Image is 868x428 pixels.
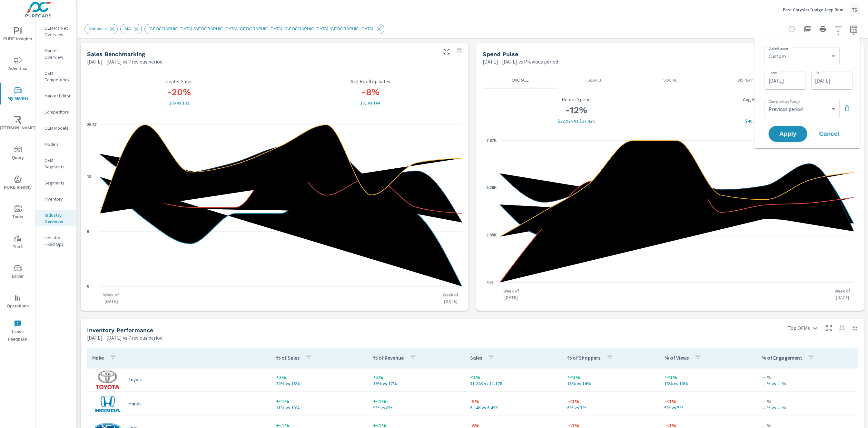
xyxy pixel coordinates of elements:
p: [DATE] - [DATE] vs Previous period [483,58,558,65]
div: OEM Competitors [35,68,76,85]
p: Display [713,77,778,83]
p: Week of [DATE] [500,288,522,301]
text: 444 [487,280,493,285]
span: My Market [2,86,33,102]
text: 2.85K [487,233,497,237]
div: nav menu [0,19,35,346]
p: Honda [128,401,142,407]
h3: -12% [487,105,666,116]
span: [PERSON_NAME] [2,116,33,132]
text: 9 [87,229,89,234]
div: OEM Models [35,123,76,133]
p: +<1% [665,373,751,381]
p: % of Engagement [762,354,802,361]
button: "Export Report to PDF" [801,23,814,35]
p: Social [638,77,703,83]
div: Industry Fixed Ops [35,233,76,249]
p: 15% vs 14% [567,381,654,386]
p: OEM Market Overview [44,25,71,38]
p: Week of [DATE] [100,292,123,304]
button: Cancel [810,126,849,142]
div: Market Overview [35,46,76,62]
p: % of Shoppers [567,354,601,361]
span: Northeast [85,26,111,31]
p: +<1% [276,397,363,405]
p: [DATE] - [DATE] vs Previous period [87,334,163,342]
span: Advertise [2,57,33,73]
div: MA [120,24,142,34]
h5: Spend Pulse [483,51,518,57]
div: [GEOGRAPHIC_DATA]-[GEOGRAPHIC_DATA]-[GEOGRAPHIC_DATA], [GEOGRAPHIC_DATA]-[GEOGRAPHIC_DATA] [144,24,384,34]
p: $40.37K vs $41.03K [674,118,854,124]
text: 0 [87,284,89,289]
p: % of Views [665,354,689,361]
p: Search [563,77,628,83]
text: 7.67K [487,138,497,143]
p: Segments [44,180,71,186]
p: Avg Rooftop Sales [279,78,462,84]
p: <1% [470,373,557,381]
button: Minimize Widget [850,323,860,333]
span: MA [121,26,135,31]
p: -<1% [665,397,751,405]
p: Sales [470,354,482,361]
p: 20% vs 18% [276,381,363,386]
p: % of Sales [276,354,300,361]
span: Query [2,146,33,162]
p: -5% [470,397,557,405]
p: 106 vs 132 [87,100,271,105]
p: Competitors [44,109,71,115]
text: 26.57 [87,123,97,127]
p: OEM Segments [44,157,71,170]
h5: Sales Benchmarking [87,51,145,57]
p: 6% vs 7% [567,405,654,410]
p: Week of [DATE] [831,288,854,301]
p: 6,141 vs 6,487 [470,405,557,410]
p: Inventory [44,196,71,202]
div: OEM Segments [35,155,76,172]
h3: -2% [674,105,854,116]
p: — % [762,397,852,405]
p: Industry Overview [44,212,71,225]
span: Operations [2,294,33,310]
p: — % [762,373,852,381]
span: Leave Feedback [2,320,33,343]
button: Apply [769,126,807,142]
div: Northeast [84,24,118,34]
span: Tools [2,205,33,221]
text: 5.26K [487,185,497,190]
span: Driver [2,264,33,280]
span: Select a preset date range to save this widget [837,323,847,333]
p: 151 vs 164 [279,100,462,105]
p: +<1% [567,373,654,381]
p: 9% vs 8% [373,405,460,410]
p: Dealer Sales [87,78,271,84]
div: OEM Market Overview [35,23,76,39]
p: $32,920 vs $37,424 [487,118,666,124]
p: % of Revenue [373,354,404,361]
h3: -8% [279,87,462,98]
h3: -20% [87,87,271,98]
h5: Inventory Performance [87,327,153,333]
span: Cancel [816,131,842,137]
p: Overall [488,77,553,83]
div: TS [849,4,860,15]
div: Competitors [35,107,76,117]
span: PURE Identity [2,175,33,191]
p: +2% [373,373,460,381]
p: Models [44,141,71,147]
p: Best Chrysler Dodge Jeep Ram [783,7,843,13]
span: Apply [775,131,801,137]
p: +2% [276,373,363,381]
p: Market Overview [44,47,71,60]
div: Top OEMs [784,323,822,334]
div: Industry Overview [35,210,76,226]
p: 5% vs 5% [665,405,751,410]
p: 19% vs 17% [373,381,460,386]
img: logo-150.png [95,370,121,389]
span: PURE Insights [2,27,33,43]
span: [GEOGRAPHIC_DATA]-[GEOGRAPHIC_DATA]-[GEOGRAPHIC_DATA], [GEOGRAPHIC_DATA]-[GEOGRAPHIC_DATA] [145,26,377,31]
p: OEM Competitors [44,70,71,83]
p: — % vs — % [762,381,852,386]
p: +<1% [373,397,460,405]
